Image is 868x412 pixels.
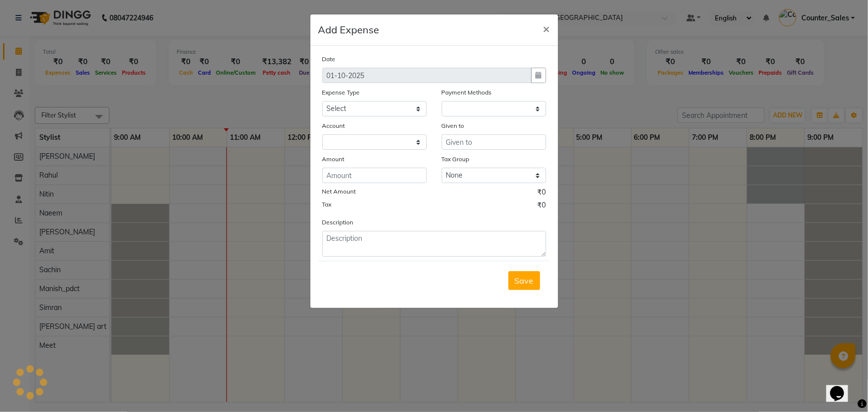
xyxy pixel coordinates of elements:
label: Account [322,121,345,130]
label: Net Amount [322,187,356,196]
label: Tax Group [442,155,470,164]
label: Tax [322,200,332,209]
iframe: chat widget [826,372,858,402]
label: Date [322,55,336,64]
span: Save [515,276,534,286]
span: ₹0 [538,187,546,200]
label: Expense Type [322,88,360,97]
label: Payment Methods [442,88,492,97]
h5: Add Expense [318,22,380,37]
label: Amount [322,155,345,164]
input: Amount [322,168,427,183]
span: × [543,21,550,36]
button: Close [535,14,558,42]
input: Given to [442,134,546,150]
label: Given to [442,121,465,130]
button: Save [508,271,540,290]
span: ₹0 [538,200,546,213]
label: Description [322,218,354,227]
